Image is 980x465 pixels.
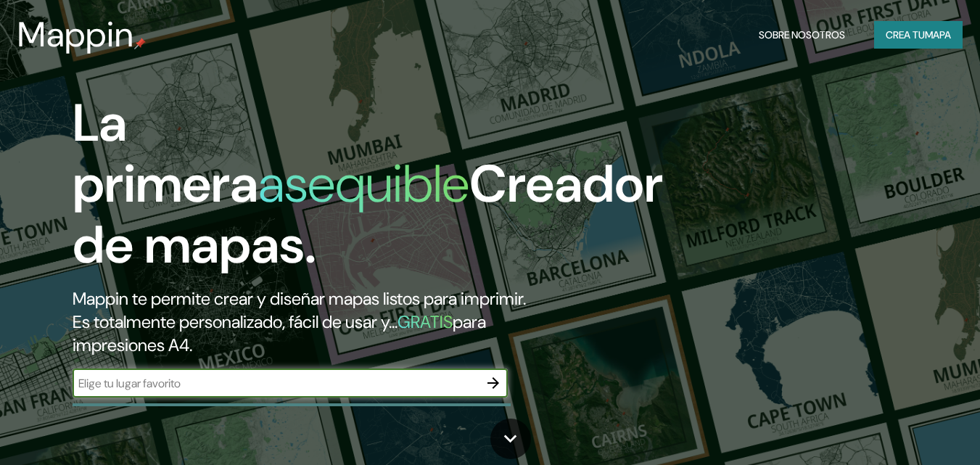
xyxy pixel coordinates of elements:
[753,21,851,49] button: Sobre nosotros
[759,28,845,41] font: Sobre nosotros
[398,310,453,333] font: GRATIS
[925,28,951,41] font: mapa
[73,89,258,218] font: La primera
[73,150,663,279] font: Creador de mapas.
[73,287,526,310] font: Mappin te permite crear y diseñar mapas listos para imprimir.
[134,38,146,49] img: pin de mapeo
[886,28,925,41] font: Crea tu
[73,310,486,356] font: para impresiones A4.
[874,21,963,49] button: Crea tumapa
[73,310,398,333] font: Es totalmente personalizado, fácil de usar y...
[258,150,469,218] font: asequible
[17,12,134,57] font: Mappin
[73,375,479,392] input: Elige tu lugar favorito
